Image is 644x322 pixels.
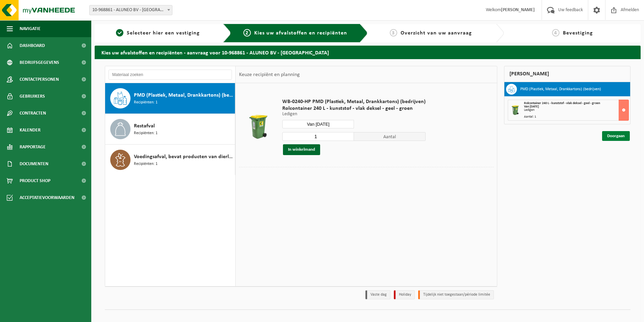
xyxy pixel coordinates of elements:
[501,7,535,13] strong: [PERSON_NAME]
[282,112,426,117] p: Ledigen
[20,71,59,88] span: Contactpersonen
[105,114,235,145] button: Restafval Recipiënten: 1
[134,99,158,106] span: Recipiënten: 1
[20,54,59,71] span: Bedrijfsgegevens
[20,20,41,37] span: Navigatie
[236,66,303,83] div: Keuze recipiënt en planning
[504,66,630,82] div: [PERSON_NAME]
[354,132,426,141] span: Aantal
[20,105,46,122] span: Contracten
[105,145,235,175] button: Voedingsafval, bevat producten van dierlijke oorsprong, onverpakt, categorie 3 Recipiënten: 1
[20,122,41,139] span: Kalender
[109,70,232,80] input: Materiaal zoeken
[254,30,347,36] span: Kies uw afvalstoffen en recipiënten
[520,84,601,95] h3: PMD (Plastiek, Metaal, Drankkartons) (bedrijven)
[134,122,155,130] span: Restafval
[602,131,630,141] a: Doorgaan
[90,5,172,15] span: 10-968861 - ALUNEO BV - HUIZINGEN
[524,115,628,119] div: Aantal: 1
[390,29,397,36] span: 3
[401,30,472,36] span: Overzicht van uw aanvraag
[243,29,251,36] span: 2
[105,83,235,114] button: PMD (Plastiek, Metaal, Drankkartons) (bedrijven) Recipiënten: 1
[127,30,200,36] span: Selecteer hier een vestiging
[20,139,46,155] span: Rapportage
[282,98,426,105] span: WB-0240-HP PMD (Plastiek, Metaal, Drankkartons) (bedrijven)
[365,290,390,299] li: Vaste dag
[20,88,45,105] span: Gebruikers
[134,91,233,99] span: PMD (Plastiek, Metaal, Drankkartons) (bedrijven)
[134,153,233,161] span: Voedingsafval, bevat producten van dierlijke oorsprong, onverpakt, categorie 3
[524,101,600,105] span: Rolcontainer 240 L - kunststof - vlak deksel - geel - groen
[524,108,628,112] div: Ledigen
[563,30,593,36] span: Bevestiging
[20,172,50,189] span: Product Shop
[134,161,158,167] span: Recipiënten: 1
[134,130,158,137] span: Recipiënten: 1
[116,29,123,36] span: 1
[524,105,539,108] strong: Van [DATE]
[20,155,48,172] span: Documenten
[95,46,641,59] h2: Kies uw afvalstoffen en recipiënten - aanvraag voor 10-968861 - ALUNEO BV - [GEOGRAPHIC_DATA]
[282,105,426,112] span: Rolcontainer 240 L - kunststof - vlak deksel - geel - groen
[394,290,415,299] li: Holiday
[418,290,494,299] li: Tijdelijk niet toegestaan/période limitée
[98,29,218,37] a: 1Selecteer hier een vestiging
[552,29,559,36] span: 4
[20,189,74,206] span: Acceptatievoorwaarden
[89,5,172,15] span: 10-968861 - ALUNEO BV - HUIZINGEN
[283,144,320,155] button: In winkelmand
[282,120,354,128] input: Selecteer datum
[20,37,45,54] span: Dashboard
